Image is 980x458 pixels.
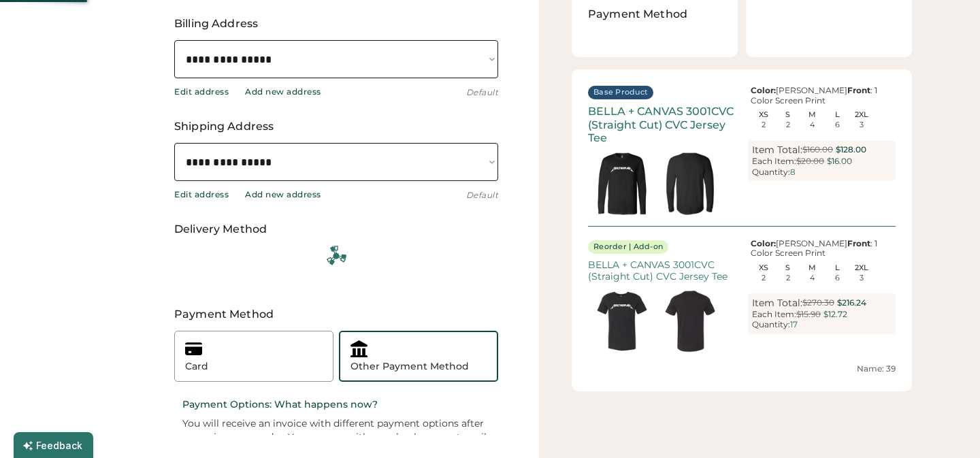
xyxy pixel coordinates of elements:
div: [PERSON_NAME] : 1 Color Screen Print [748,86,896,105]
div: Edit address [174,189,229,200]
strong: Front [847,85,870,95]
img: generate-image [588,287,656,355]
div: Quantity: [752,167,790,177]
div: 2XL [849,264,875,272]
div: Billing Address [174,16,498,32]
div: Payment Method [166,306,506,323]
div: $128.00 [836,144,866,156]
div: Each Item: [752,157,796,166]
div: Item Total: [752,144,802,156]
div: 3 [860,274,864,282]
strong: Color: [751,85,776,95]
div: Base Product [593,87,648,98]
div: S [775,111,800,118]
div: Edit address [174,86,229,97]
s: $20.00 [796,156,824,166]
div: L [825,111,850,118]
strong: Front [847,238,870,248]
div: 6 [835,121,840,129]
img: generate-image [656,150,724,218]
div: Default [466,87,499,98]
img: bank-account.svg [350,340,367,357]
div: 2 [786,274,790,282]
div: 4 [810,274,815,282]
div: 2 [762,274,766,282]
div: XS [751,264,776,272]
div: $16.00 [827,156,852,167]
div: Other Payment Method [350,360,469,374]
div: 2XL [849,111,875,118]
div: Name: 39 [588,363,896,375]
div: BELLA + CANVAS 3001CVC (Straight Cut) CVC Jersey Tee [588,259,736,282]
div: M [800,264,825,272]
img: creditcard.svg [185,340,202,357]
img: Platens-Green-Loader-Spin.svg [174,246,498,266]
div: Add new address [245,189,321,200]
div: Delivery Method [174,221,498,238]
div: 2 [786,121,790,129]
div: 4 [810,121,815,129]
div: BELLA + CANVAS 3001CVC (Straight Cut) CVC Jersey Tee [588,105,736,144]
div: Card [185,360,208,374]
div: Default [466,190,499,201]
strong: Color: [751,238,776,248]
img: generate-image [588,150,656,218]
s: $160.00 [802,144,833,154]
div: Add new address [245,86,321,97]
div: 3 [860,121,864,129]
div: Reorder | Add-on [593,242,663,252]
div: 6 [835,274,840,282]
div: Shipping Address [174,118,498,135]
div: S [775,264,800,272]
div: L [825,264,850,272]
div: $216.24 [837,297,866,309]
div: XS [751,111,776,118]
div: [PERSON_NAME] : 1 Color Screen Print [748,239,896,259]
div: 2 [762,121,766,129]
img: generate-image [656,287,724,355]
div: Payment Method [588,6,687,22]
div: $12.72 [823,309,847,321]
div: Payment Options: What happens now? [182,398,490,412]
div: 8 [790,167,796,177]
div: M [800,111,825,118]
